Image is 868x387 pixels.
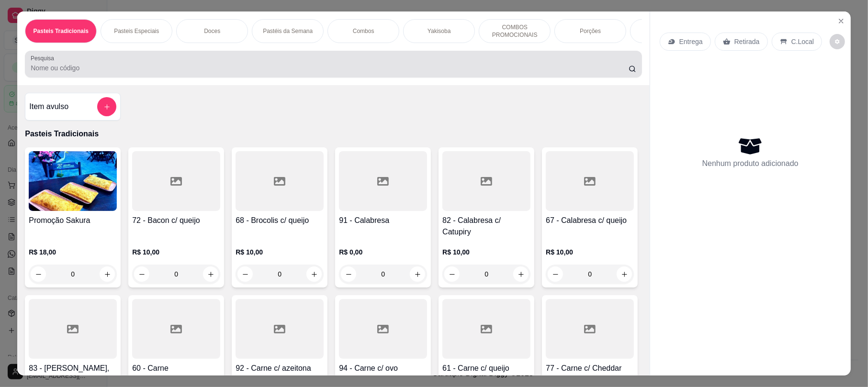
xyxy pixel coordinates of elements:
[339,363,427,374] h4: 94 - Carne c/ ovo
[29,247,117,257] p: R$ 18,00
[702,158,799,169] p: Nenhum produto adicionado
[97,97,116,116] button: add-separate-item
[679,37,703,46] p: Entrega
[546,215,634,226] h4: 67 - Calabresa c/ queijo
[580,27,601,35] p: Porções
[132,247,220,257] p: R$ 10,00
[31,63,629,73] input: Pesquisa
[29,215,117,226] h4: Promoção Sakura
[132,363,220,374] h4: 60 - Carne
[791,37,814,46] p: C.Local
[204,27,220,35] p: Doces
[29,151,117,211] img: product-image
[25,128,642,140] p: Pasteis Tradicionais
[830,34,845,49] button: decrease-product-quantity
[546,363,634,374] h4: 77 - Carne c/ Cheddar
[442,247,530,257] p: R$ 10,00
[114,27,159,35] p: Pasteis Especiais
[236,215,324,226] h4: 68 - Brocolis c/ queijo
[29,101,68,112] h4: Item avulso
[734,37,760,46] p: Retirada
[442,215,530,238] h4: 82 - Calabresa c/ Catupiry
[236,363,324,374] h4: 92 - Carne c/ azeitona
[428,27,451,35] p: Yakisoba
[834,13,849,29] button: Close
[34,27,89,35] p: Pasteis Tradicionais
[353,27,374,35] p: Combos
[132,215,220,226] h4: 72 - Bacon c/ queijo
[339,215,427,226] h4: 91 - Calabresa
[339,247,427,257] p: R$ 0,00
[31,54,57,62] label: Pesquisa
[442,363,530,374] h4: 61 - Carne c/ queijo
[29,363,117,386] h4: 83 - [PERSON_NAME], queijo e bacon
[546,247,634,257] p: R$ 10,00
[263,27,313,35] p: Pastéis da Semana
[487,23,542,39] p: COMBOS PROMOCIONAIS
[236,247,324,257] p: R$ 10,00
